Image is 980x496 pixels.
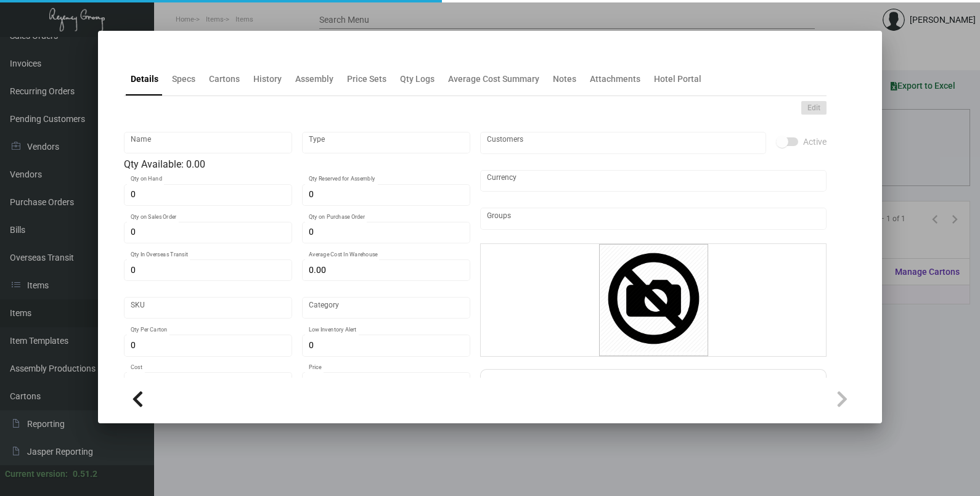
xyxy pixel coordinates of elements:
[295,73,333,86] div: Assembly
[73,468,97,481] div: 0.51.2
[124,157,470,172] div: Qty Available: 0.00
[347,73,386,86] div: Price Sets
[487,214,820,224] input: Add new..
[803,134,827,149] span: Active
[448,73,539,86] div: Average Cost Summary
[801,101,827,115] button: Edit
[131,73,158,86] div: Details
[590,73,640,86] div: Attachments
[400,73,435,86] div: Qty Logs
[172,73,195,86] div: Specs
[654,73,701,86] div: Hotel Portal
[5,468,68,481] div: Current version:
[807,103,820,113] span: Edit
[553,73,576,86] div: Notes
[209,73,240,86] div: Cartons
[253,73,282,86] div: History
[487,138,760,148] input: Add new..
